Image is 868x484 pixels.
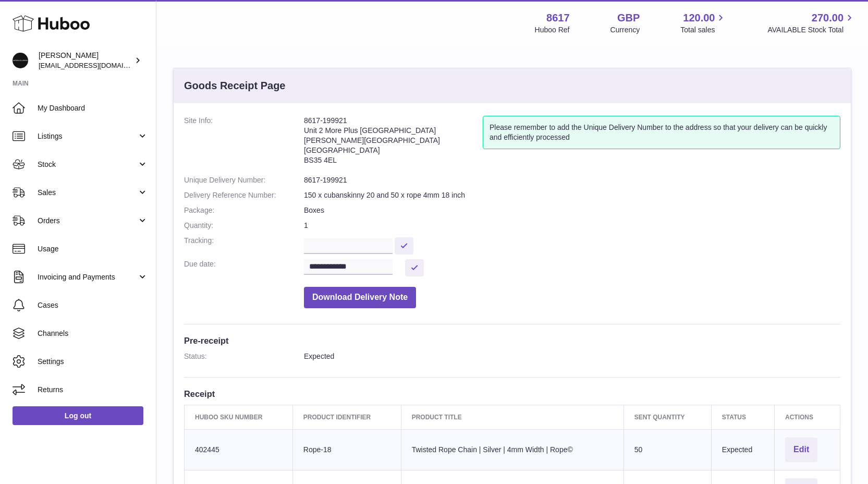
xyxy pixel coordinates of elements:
td: Rope-18 [292,429,401,470]
th: Status [711,405,774,429]
span: Stock [38,160,137,170]
dt: Tracking: [184,236,304,254]
dt: Unique Delivery Number: [184,175,304,185]
button: Download Delivery Note [304,287,416,308]
span: Cases [38,300,148,310]
a: 120.00 Total sales [680,11,727,35]
th: Huboo SKU Number [185,405,293,429]
div: Huboo Ref [535,25,570,35]
dt: Package: [184,205,304,215]
span: Orders [38,216,137,226]
th: Actions [775,405,840,429]
span: 120.00 [683,11,715,25]
strong: 8617 [546,11,570,25]
span: Invoicing and Payments [38,272,137,282]
span: Sales [38,188,137,198]
span: Returns [38,385,148,395]
dd: 1 [304,221,840,231]
span: Usage [38,244,148,254]
span: [EMAIL_ADDRESS][DOMAIN_NAME] [39,61,153,69]
span: Total sales [680,25,727,35]
th: Product title [401,405,624,429]
span: Settings [38,357,148,367]
img: hello@alfredco.com [13,53,28,68]
a: Log out [13,406,143,425]
div: Please remember to add the Unique Delivery Number to the address so that your delivery can be qui... [483,116,840,149]
strong: GBP [617,11,640,25]
span: Channels [38,329,148,338]
dd: 150 x cubanskinny 20 and 50 x rope 4mm 18 inch [304,190,840,200]
td: Expected [711,429,774,470]
dt: Due date: [184,259,304,276]
td: 50 [624,429,711,470]
button: Edit [785,438,817,462]
div: Currency [610,25,640,35]
td: Twisted Rope Chain | Silver | 4mm Width | Rope© [401,429,624,470]
span: 270.00 [812,11,843,25]
dd: Boxes [304,205,840,215]
dd: Expected [304,352,840,361]
dd: 8617-199921 [304,175,840,185]
td: 402445 [185,429,293,470]
h3: Pre-receipt [184,335,840,346]
dt: Status: [184,352,304,361]
h3: Receipt [184,388,840,400]
h3: Goods Receipt Page [184,79,286,93]
th: Sent Quantity [624,405,711,429]
th: Product Identifier [292,405,401,429]
dt: Delivery Reference Number: [184,190,304,200]
span: AVAILABLE Stock Total [767,25,855,35]
div: [PERSON_NAME] [39,51,132,70]
span: Listings [38,131,137,141]
dt: Quantity: [184,221,304,231]
dt: Site Info: [184,116,304,170]
span: My Dashboard [38,103,148,113]
a: 270.00 AVAILABLE Stock Total [767,11,855,35]
address: 8617-199921 Unit 2 More Plus [GEOGRAPHIC_DATA] [PERSON_NAME][GEOGRAPHIC_DATA] [GEOGRAPHIC_DATA] B... [304,116,483,170]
